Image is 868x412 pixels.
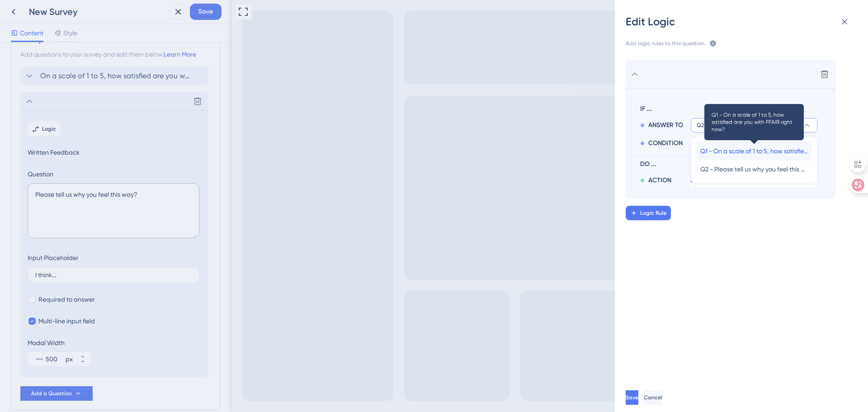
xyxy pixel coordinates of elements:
span: DO ... [640,159,814,170]
button: Q2 - Please tell us why you feel this way? [697,160,811,178]
div: Edit Logic [626,14,857,29]
span: IF ... [640,104,814,114]
span: Add logic rules to this question. [626,40,706,49]
span: CONDITION [648,138,683,149]
button: Logic Rule [626,206,671,220]
button: Q2 - Please tell us why you feel this way? [691,118,817,133]
span: Save [626,394,638,401]
span: ANSWER TO [648,120,683,131]
button: Save [626,390,638,405]
button: Q1 - On a scale of 1 to 5, how satisfied are you with FFAIR right now? [697,142,811,160]
div: Please tell us why you feel this way? [11,44,219,55]
button: Cancel [644,390,662,405]
span: Q1 - On a scale of 1 to 5, how satisfied are you with FFAIR right now? [700,146,808,156]
span: Logic Rule [640,209,666,217]
button: Submit survey [97,95,129,106]
span: Q2 - Please tell us why you feel this way? [700,164,808,175]
span: Q2 - Please tell us why you feel this way? [697,122,799,129]
span: ACTION [648,175,671,186]
span: Cancel [644,394,662,401]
